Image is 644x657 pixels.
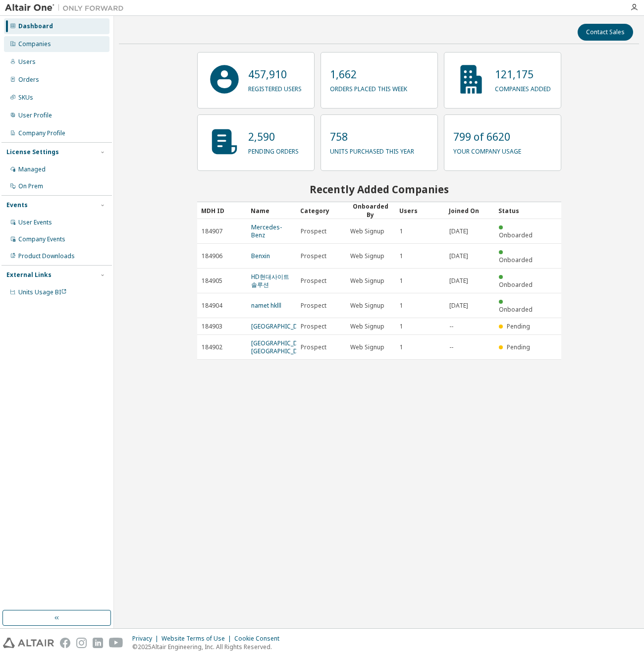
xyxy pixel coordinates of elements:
span: Prospect [301,277,326,285]
p: 457,910 [248,67,302,82]
span: 184906 [202,252,222,260]
span: Onboarded [499,305,533,314]
span: 184904 [202,302,222,310]
div: Cookie Consent [234,635,285,643]
div: Onboarded By [350,202,391,219]
a: HD현대사이트솔루션 [251,273,289,289]
a: Benxin [251,252,270,260]
div: Users [18,58,36,66]
span: 184902 [202,343,222,351]
div: Name [251,203,292,219]
img: linkedin.svg [93,638,103,648]
span: Prospect [301,252,326,260]
div: Category [300,203,342,219]
p: companies added [495,82,551,93]
span: 184903 [202,323,222,330]
span: 1 [400,343,403,351]
div: MDH ID [201,203,243,219]
span: 184907 [202,227,222,235]
div: User Events [18,219,52,226]
span: Web Signup [350,277,384,285]
span: [DATE] [449,252,468,260]
span: Prospect [301,227,326,235]
div: Joined On [449,203,490,219]
span: Onboarded [499,231,533,239]
span: 1 [400,302,403,310]
a: namet hklll [251,301,281,310]
img: instagram.svg [76,638,87,648]
p: units purchased this year [330,144,414,156]
div: Managed [18,165,46,173]
div: User Profile [18,111,52,119]
span: Units Usage BI [18,288,67,296]
h2: Recently Added Companies [197,183,561,196]
img: Altair One [5,3,129,13]
div: License Settings [6,148,59,156]
img: facebook.svg [60,638,70,648]
div: Product Downloads [18,252,75,260]
img: youtube.svg [109,638,123,648]
p: 1,662 [330,67,407,82]
span: [DATE] [449,302,468,310]
div: Privacy [132,635,161,643]
div: Events [6,201,28,209]
div: SKUs [18,94,33,102]
span: Web Signup [350,343,384,351]
span: 1 [400,227,403,235]
div: Website Terms of Use [161,635,234,643]
p: orders placed this week [330,82,407,93]
div: Company Profile [18,129,65,137]
span: Prospect [301,343,326,351]
p: pending orders [248,144,299,156]
span: Pending [507,322,530,330]
span: Web Signup [350,227,384,235]
span: 1 [400,252,403,260]
p: 2,590 [248,129,299,144]
a: Mercedes-Benz [251,223,282,239]
span: Web Signup [350,302,384,310]
p: 758 [330,129,414,144]
span: [DATE] [449,227,468,235]
div: Company Events [18,235,65,243]
span: [DATE] [449,277,468,285]
span: Onboarded [499,256,533,264]
span: -- [449,323,453,330]
span: Prospect [301,302,326,310]
div: Orders [18,76,39,84]
div: Dashboard [18,22,53,30]
img: altair_logo.svg [3,638,54,648]
span: Web Signup [350,323,384,330]
p: 799 of 6620 [453,129,521,144]
span: -- [449,343,453,351]
a: [GEOGRAPHIC_DATA], [GEOGRAPHIC_DATA] [251,339,312,355]
span: Web Signup [350,252,384,260]
p: © 2025 Altair Engineering, Inc. All Rights Reserved. [132,643,285,651]
button: Contact Sales [578,24,633,41]
div: Users [399,203,441,219]
span: Pending [507,343,530,351]
a: [GEOGRAPHIC_DATA] [251,322,311,330]
div: On Prem [18,182,43,190]
p: 121,175 [495,67,551,82]
div: Status [498,203,540,219]
div: Companies [18,40,51,48]
span: 184905 [202,277,222,285]
p: registered users [248,82,302,93]
span: Onboarded [499,280,533,289]
span: 1 [400,277,403,285]
p: your company usage [453,144,521,156]
span: 1 [400,323,403,330]
div: External Links [6,271,52,279]
span: Prospect [301,323,326,330]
